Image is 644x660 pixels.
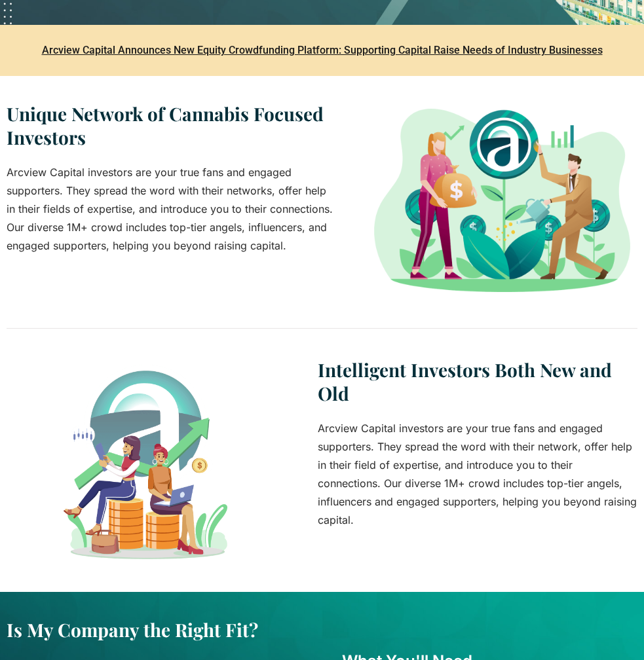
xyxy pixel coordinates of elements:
[7,618,303,642] h3: Is My Company the Right Fit?
[7,102,335,150] h3: Unique Network of Cannabis Focused Investors
[7,163,335,255] p: Arcview Capital investors are your true fans and engaged supporters. They spread the word with th...
[318,358,637,406] h3: Intelligent Investors Both New and Old
[42,44,603,56] a: Arcview Capital Announces New Equity Crowdfunding Platform: Supporting Capital Raise Needs of Ind...
[318,419,637,529] p: Arcview Capital investors are your true fans and engaged supporters. They spread the word with th...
